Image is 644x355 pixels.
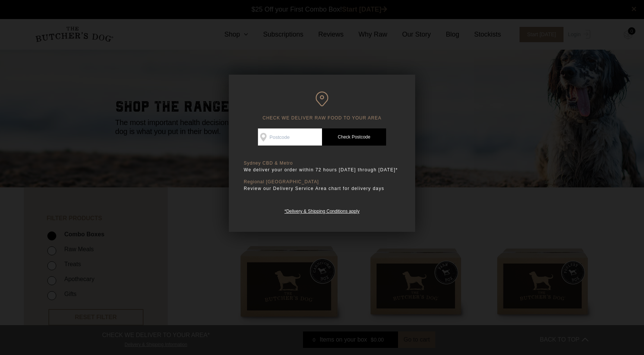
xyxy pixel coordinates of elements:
[244,185,400,192] p: Review our Delivery Service Area chart for delivery days
[244,179,400,185] p: Regional [GEOGRAPHIC_DATA]
[322,128,386,146] a: Check Postcode
[284,207,359,214] a: *Delivery & Shipping Conditions apply
[244,91,400,121] h6: CHECK WE DELIVER RAW FOOD TO YOUR AREA
[244,161,400,166] p: Sydney CBD & Metro
[258,128,322,146] input: Postcode
[244,166,400,174] p: We deliver your order within 72 hours [DATE] through [DATE]*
